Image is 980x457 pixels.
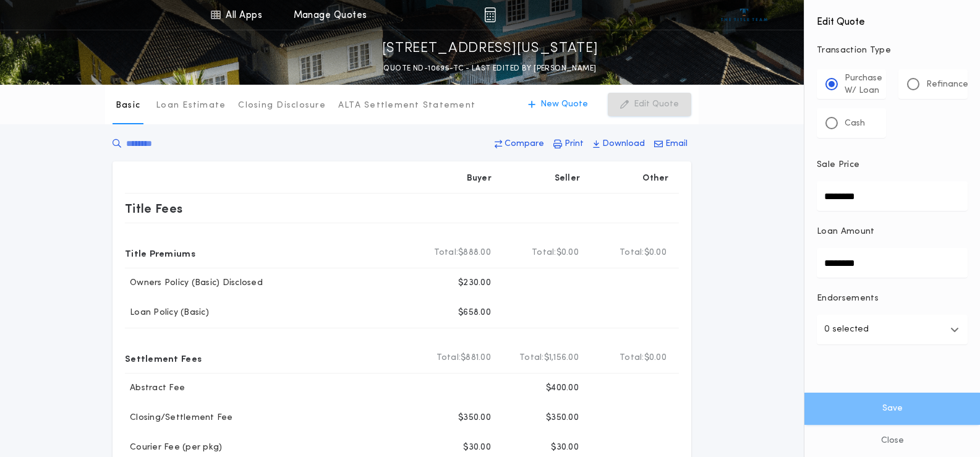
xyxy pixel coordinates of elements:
button: Email [650,133,691,155]
button: 0 selected [817,315,968,344]
p: Basic [116,100,140,112]
p: $400.00 [546,382,579,395]
span: $888.00 [458,247,491,259]
span: $0.00 [644,247,667,259]
p: Title Premiums [125,243,195,263]
button: Compare [491,133,548,155]
p: Abstract Fee [125,382,185,395]
p: Other [643,173,669,185]
span: $0.00 [556,247,579,259]
p: Loan Policy (Basic) [125,307,209,319]
p: Closing/Settlement Fee [125,412,233,424]
b: Total: [437,352,461,364]
p: Seller [555,173,581,185]
p: Cash [845,117,865,130]
button: Print [550,133,587,155]
span: $881.00 [461,352,491,364]
p: Owners Policy (Basic) Disclosed [125,277,263,289]
p: QUOTE ND-10695-TC - LAST EDITED BY [PERSON_NAME] [383,62,596,75]
p: Loan Estimate [156,100,226,112]
p: Transaction Type [817,45,968,57]
p: $30.00 [551,442,579,454]
p: Download [602,138,645,150]
span: $0.00 [644,352,667,364]
p: Refinance [926,79,968,91]
b: Total: [620,247,644,259]
button: Edit Quote [608,93,691,116]
p: Compare [505,138,544,150]
p: ALTA Settlement Statement [338,100,475,112]
p: $350.00 [458,412,491,424]
b: Total: [620,352,644,364]
p: Closing Disclosure [238,100,326,112]
button: Download [589,133,649,155]
p: Loan Amount [817,226,875,238]
p: Title Fees [125,199,183,218]
p: 0 selected [824,322,869,337]
img: img [484,7,496,22]
span: $1,156.00 [544,352,579,364]
p: $30.00 [463,442,491,454]
input: Sale Price [817,181,968,211]
input: Loan Amount [817,248,968,278]
button: New Quote [516,93,600,116]
b: Total: [434,247,459,259]
p: New Quote [540,98,588,111]
p: Print [565,138,584,150]
h4: Edit Quote [817,7,968,30]
b: Total: [519,352,544,364]
p: Edit Quote [634,98,679,111]
p: Sale Price [817,159,859,171]
img: vs-icon [721,9,767,21]
p: Courier Fee (per pkg) [125,442,222,454]
p: Purchase W/ Loan [845,72,882,97]
p: Email [665,138,688,150]
p: Settlement Fees [125,348,202,368]
p: $658.00 [458,307,491,319]
p: [STREET_ADDRESS][US_STATE] [382,39,599,59]
p: $230.00 [458,277,491,289]
p: $350.00 [546,412,579,424]
b: Total: [532,247,556,259]
button: Close [804,425,980,457]
p: Buyer [467,173,492,185]
p: Endorsements [817,293,968,305]
button: Save [804,393,980,425]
